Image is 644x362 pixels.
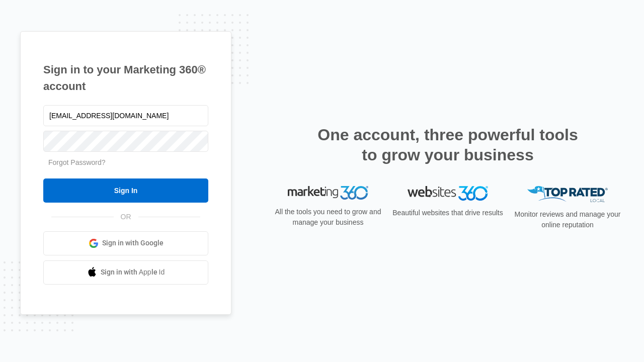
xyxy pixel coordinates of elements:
[391,208,504,218] p: Beautiful websites that drive results
[43,105,208,126] input: Email
[272,207,384,228] p: All the tools you need to grow and manage your business
[527,186,608,203] img: Top Rated Local
[43,231,208,255] a: Sign in with Google
[408,186,488,201] img: Websites 360
[288,186,368,200] img: Marketing 360
[102,238,164,248] span: Sign in with Google
[43,61,208,95] h1: Sign in to your Marketing 360® account
[314,125,581,165] h2: One account, three powerful tools to grow your business
[43,260,208,285] a: Sign in with Apple Id
[43,178,208,203] input: Sign In
[48,158,106,166] a: Forgot Password?
[511,209,624,230] p: Monitor reviews and manage your online reputation
[114,212,138,222] span: OR
[101,267,165,278] span: Sign in with Apple Id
